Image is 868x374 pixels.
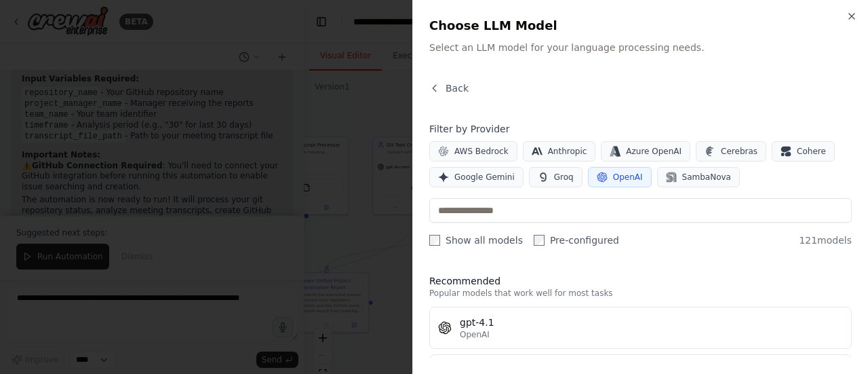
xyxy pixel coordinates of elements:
span: Back [446,81,469,95]
p: Select an LLM model for your language processing needs. [429,41,852,54]
span: Cohere [797,146,826,157]
label: Pre-configured [534,233,619,247]
button: AWS Bedrock [429,141,517,162]
button: gpt-4.1OpenAI [429,307,852,349]
button: OpenAI [588,167,652,187]
span: Cerebras [721,146,757,157]
span: 121 models [799,233,852,247]
button: Cohere [772,141,835,162]
span: Azure OpenAI [626,146,682,157]
span: OpenAI [460,329,490,340]
h4: Filter by Provider [429,122,852,136]
span: Groq [554,172,574,183]
span: AWS Bedrock [454,146,509,157]
span: SambaNova [682,172,731,183]
span: Google Gemini [454,172,515,183]
button: Anthropic [523,141,596,162]
div: gpt-4.1 [460,316,843,329]
span: Anthropic [548,146,587,157]
button: Cerebras [696,141,766,162]
h3: Recommended [429,274,852,288]
input: Pre-configured [534,235,545,246]
button: Google Gemini [429,167,524,187]
button: Back [429,81,469,95]
button: SambaNova [657,167,740,187]
button: Azure OpenAI [601,141,690,162]
h2: Choose LLM Model [429,16,852,35]
span: OpenAI [613,172,643,183]
p: Popular models that work well for most tasks [429,288,852,299]
button: Groq [529,167,583,187]
input: Show all models [429,235,440,246]
label: Show all models [429,233,523,247]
